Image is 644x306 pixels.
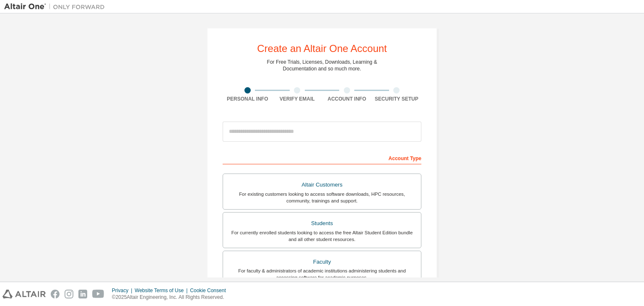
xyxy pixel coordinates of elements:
[65,290,73,298] img: instagram.svg
[190,287,231,294] div: Cookie Consent
[372,96,422,102] div: Security Setup
[228,256,416,268] div: Faculty
[3,290,46,298] img: altair_logo.svg
[228,229,416,243] div: For currently enrolled students looking to access the free Altair Student Edition bundle and all ...
[228,267,416,281] div: For faculty & administrators of academic institutions administering students and accessing softwa...
[322,96,372,102] div: Account Info
[51,290,60,298] img: facebook.svg
[112,294,231,301] p: © 2025 Altair Engineering, Inc. All Rights Reserved.
[273,96,322,102] div: Verify Email
[92,290,104,298] img: youtube.svg
[78,290,87,298] img: linkedin.svg
[112,287,135,294] div: Privacy
[267,59,377,72] div: For Free Trials, Licenses, Downloads, Learning & Documentation and so much more.
[228,191,416,204] div: For existing customers looking to access software downloads, HPC resources, community, trainings ...
[228,218,416,229] div: Students
[228,179,416,191] div: Altair Customers
[223,151,421,164] div: Account Type
[257,44,387,54] div: Create an Altair One Account
[223,96,273,102] div: Personal Info
[135,287,190,294] div: Website Terms of Use
[4,3,109,11] img: Altair One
